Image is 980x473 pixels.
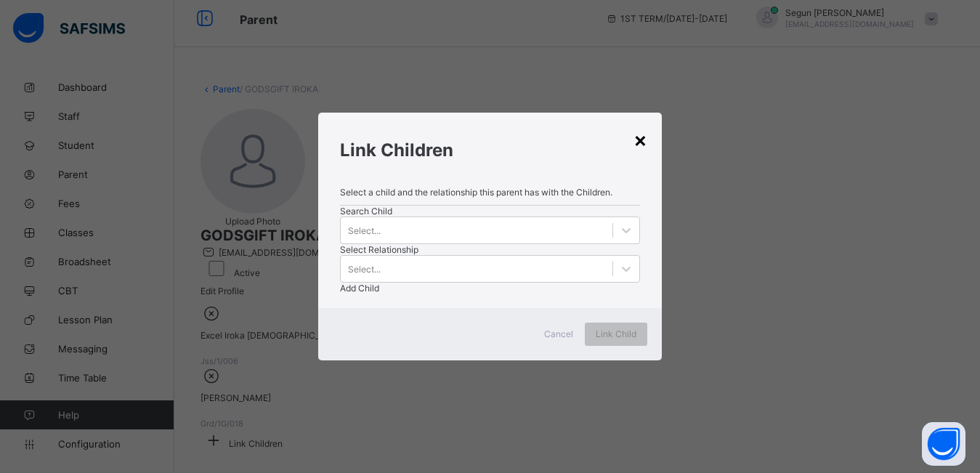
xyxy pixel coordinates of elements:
span: Add Child [340,283,379,294]
div: Select... [348,225,381,235]
button: Open asap [922,422,965,466]
span: Select a child and the relationship this parent has with the Children. [340,187,612,198]
span: Search Child [340,206,392,217]
h1: Link Children [340,140,639,161]
span: Link Child [596,328,636,339]
div: Select... [348,263,381,274]
span: Select Relationship [340,244,418,255]
div: × [633,127,647,152]
span: Cancel [544,328,573,339]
